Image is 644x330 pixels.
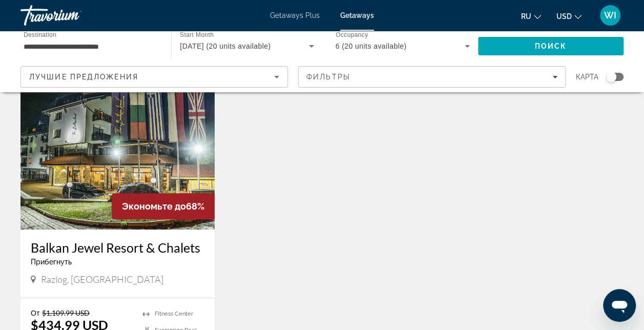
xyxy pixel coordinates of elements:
[336,32,368,38] span: Occupancy
[180,42,271,50] span: [DATE] (20 units available)
[521,12,531,20] span: ru
[340,11,374,19] a: Getaways
[556,9,581,24] button: Change currency
[122,201,186,212] span: Экономьте до
[42,308,90,317] span: $1,109.99 USD
[597,5,624,26] button: User Menu
[41,274,163,285] span: Razlog, [GEOGRAPHIC_DATA]
[29,71,279,83] mat-select: Sort by
[112,193,215,219] div: 68%
[31,240,204,255] a: Balkan Jewel Resort & Chalets
[20,66,215,230] img: Balkan Jewel Resort & Chalets
[24,31,56,38] span: Destination
[31,258,72,266] span: Прибегнуть
[336,42,407,50] span: 6 (20 units available)
[180,32,214,38] span: Start Month
[576,70,598,84] span: карта
[298,66,566,88] button: Filters
[521,9,541,24] button: Change language
[29,73,138,81] span: Лучшие предложения
[306,73,350,81] span: Фильтры
[603,289,636,322] iframe: Schaltfläche zum Öffnen des Messaging-Fensters
[24,40,158,53] input: Select destination
[31,308,39,317] span: От
[604,10,616,20] span: WI
[270,11,320,19] a: Getaways Plus
[478,37,624,55] button: Search
[20,2,123,29] a: Travorium
[556,12,572,20] span: USD
[155,311,193,317] span: Fitness Center
[535,42,567,50] span: Поиск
